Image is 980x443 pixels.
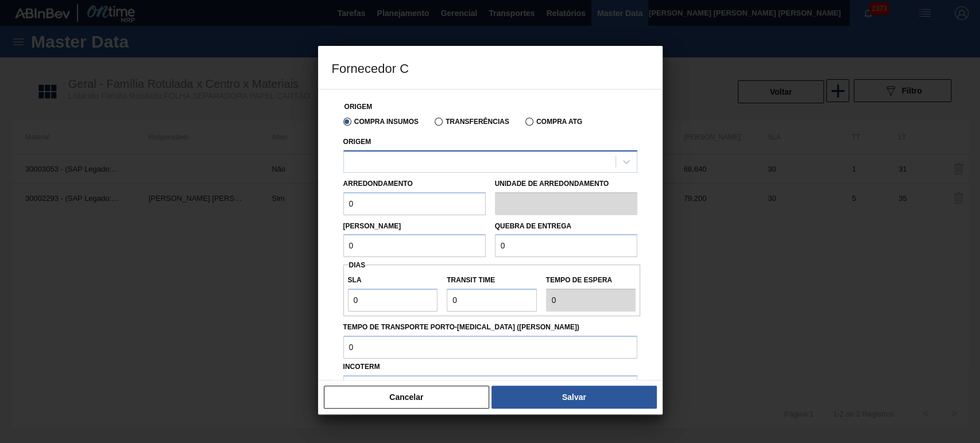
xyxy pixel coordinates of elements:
[343,180,413,188] label: Arredondamento
[343,222,401,230] label: [PERSON_NAME]
[343,138,371,146] label: Origem
[447,272,537,289] label: Transit Time
[343,363,380,371] label: Incoterm
[495,176,637,192] label: Unidade de arredondamento
[343,319,637,336] label: Tempo de Transporte Porto-[MEDICAL_DATA] ([PERSON_NAME])
[491,386,656,409] button: Salvar
[324,386,490,409] button: Cancelar
[343,118,419,126] label: Compra Insumos
[546,272,636,289] label: Tempo de espera
[349,261,366,269] span: Dias
[344,103,373,111] label: Origem
[348,272,438,289] label: SLA
[525,118,582,126] label: Compra ATG
[435,118,509,126] label: Transferências
[495,222,572,230] label: Quebra de entrega
[318,46,663,90] h3: Fornecedor C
